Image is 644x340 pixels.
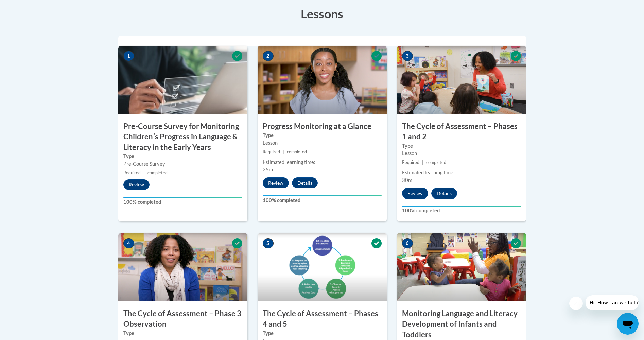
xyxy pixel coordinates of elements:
button: Review [263,177,289,188]
h3: The Cycle of Assessment – Phases 1 and 2 [397,121,526,142]
div: Estimated learning time: [263,158,382,166]
span: | [143,170,145,175]
span: 6 [402,238,413,248]
span: completed [147,170,168,175]
label: Type [402,142,521,150]
label: Type [263,132,382,139]
iframe: Button to launch messaging window [617,313,639,335]
img: Course Image [258,233,387,301]
label: 100% completed [402,207,521,214]
span: | [422,160,423,165]
label: Type [123,153,242,160]
h3: The Cycle of Assessment – Phase 3 Observation [118,308,247,329]
div: Estimated learning time: [402,169,521,176]
span: Required [402,160,419,165]
label: 100% completed [123,198,242,206]
img: Course Image [118,233,247,301]
span: 2 [263,51,274,61]
label: Type [263,329,382,337]
span: 3 [402,51,413,61]
span: 5 [263,238,274,248]
span: Hi. How can we help? [4,5,55,10]
button: Review [402,188,428,199]
div: Lesson [402,150,521,157]
div: Your progress [123,197,242,198]
button: Details [292,177,318,188]
div: Lesson [263,139,382,147]
h3: Pre-Course Survey for Monitoring Childrenʹs Progress in Language & Literacy in the Early Years [118,121,247,152]
span: | [283,149,284,154]
span: 30m [402,177,412,183]
img: Course Image [118,46,247,114]
label: 100% completed [263,196,382,204]
iframe: Message from company [586,295,639,310]
button: Details [431,188,457,199]
span: Required [123,170,141,175]
span: 4 [123,238,134,248]
span: 25m [263,167,273,172]
span: Required [263,149,280,154]
img: Course Image [397,46,526,114]
div: Pre-Course Survey [123,160,242,168]
span: completed [287,149,307,154]
h3: Lessons [118,5,526,22]
img: Course Image [397,233,526,301]
span: 1 [123,51,134,61]
button: Review [123,179,150,190]
h3: Monitoring Language and Literacy Development of Infants and Toddlers [397,308,526,340]
span: completed [426,160,446,165]
iframe: Close message [569,297,583,310]
div: Your progress [263,195,382,196]
div: Your progress [402,206,521,207]
label: Type [123,329,242,337]
h3: The Cycle of Assessment – Phases 4 and 5 [258,308,387,329]
img: Course Image [258,46,387,114]
h3: Progress Monitoring at a Glance [258,121,387,132]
